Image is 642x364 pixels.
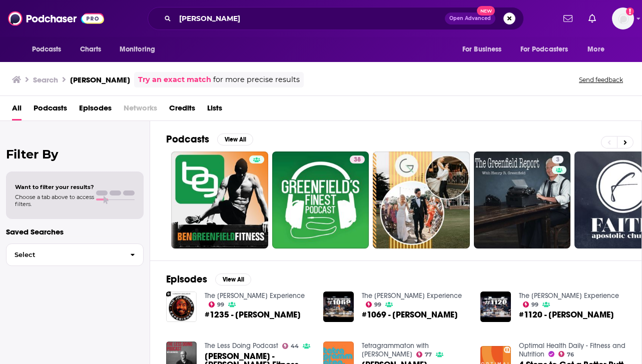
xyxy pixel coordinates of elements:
a: #1235 - Ben Greenfield [205,310,301,319]
h2: Filter By [6,147,144,161]
a: 44 [282,343,299,349]
span: 3 [556,155,559,165]
span: Podcasts [32,42,62,56]
a: 3 [474,151,571,248]
svg: Add a profile image [626,7,634,15]
img: #1120 - Ben Greenfield [480,291,511,322]
a: 77 [416,351,432,357]
span: Logged in as slloyd916 [612,7,634,29]
button: open menu [514,40,583,59]
a: EpisodesView All [166,273,251,285]
span: 99 [374,302,381,307]
span: Monitoring [120,42,155,56]
span: For Podcasters [520,42,568,56]
span: 76 [567,352,574,357]
a: #1069 - Ben Greenfield [362,310,458,319]
img: User Profile [612,7,634,29]
a: PodcastsView All [166,133,253,145]
a: 38 [272,151,369,248]
span: 99 [217,302,224,307]
span: #1120 - [PERSON_NAME] [519,310,614,319]
a: 3 [552,155,563,163]
button: open menu [25,40,75,59]
a: 99 [209,301,225,307]
img: Podchaser - Follow, Share and Rate Podcasts [8,9,104,28]
button: open menu [113,40,168,59]
span: Choose a tab above to access filters. [15,193,94,207]
a: Show notifications dropdown [559,10,576,27]
a: Charts [74,40,108,59]
span: 44 [291,344,299,348]
a: #1120 - Ben Greenfield [519,310,614,319]
button: View All [217,133,253,145]
button: open menu [580,40,617,59]
a: Try an exact match [138,74,211,85]
a: Credits [169,100,195,120]
span: Select [7,251,122,258]
button: Open AdvancedNew [445,12,495,24]
a: The Joe Rogan Experience [519,291,619,300]
div: Search podcasts, credits, & more... [148,7,524,30]
span: #1235 - [PERSON_NAME] [205,310,301,319]
h2: Episodes [166,273,207,285]
a: Lists [207,100,222,120]
span: Want to filter your results? [15,183,94,190]
a: 99 [366,301,382,307]
img: #1235 - Ben Greenfield [166,291,197,322]
button: Select [6,243,144,266]
h3: Search [33,75,58,84]
a: 99 [523,301,539,307]
img: #1069 - Ben Greenfield [323,291,354,322]
input: Search podcasts, credits, & more... [175,10,445,26]
span: Open Advanced [449,16,491,21]
a: Tetragrammaton with Rick Rubin [362,341,429,358]
button: View All [215,273,251,285]
span: More [587,42,604,56]
span: New [477,6,495,15]
button: Send feedback [576,75,626,84]
span: Networks [124,100,157,120]
a: Episodes [79,100,112,120]
a: Podcasts [34,100,67,120]
span: 99 [531,302,538,307]
span: For Business [462,42,502,56]
p: Saved Searches [6,227,144,236]
h2: Podcasts [166,133,209,145]
a: The Joe Rogan Experience [362,291,462,300]
a: The Joe Rogan Experience [205,291,305,300]
a: All [12,100,22,120]
span: Charts [80,42,102,56]
a: 76 [558,351,574,357]
button: Show profile menu [612,7,634,29]
a: The Less Doing Podcast [205,341,278,350]
span: 77 [425,352,432,357]
span: 38 [354,155,361,165]
a: Show notifications dropdown [584,10,600,27]
a: Optimal Health Daily - Fitness and Nutrition [519,341,625,358]
a: 38 [350,155,365,163]
button: open menu [455,40,514,59]
span: for more precise results [213,74,300,85]
h3: [PERSON_NAME] [70,75,130,84]
span: #1069 - [PERSON_NAME] [362,310,458,319]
